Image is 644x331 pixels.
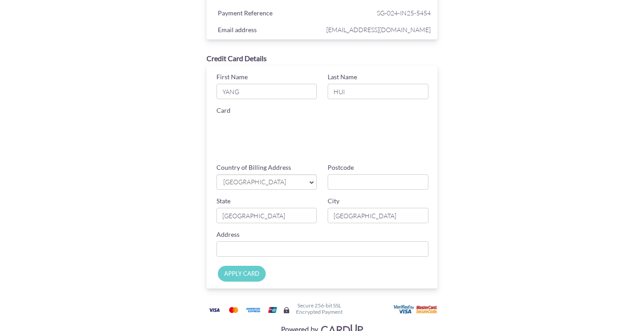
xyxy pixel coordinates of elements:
div: Payment Reference [211,7,324,21]
a: [GEOGRAPHIC_DATA] [216,174,317,190]
div: Email address [211,24,324,38]
input: APPLY CARD [218,266,266,282]
img: Visa [205,304,223,316]
iframe: Secure card number input frame [216,117,430,134]
label: City [328,197,339,206]
label: Country of Billing Address [216,163,291,172]
img: Mastercard [225,304,243,316]
img: Secure lock [283,307,290,314]
label: Address [216,230,240,239]
img: User card [394,305,439,315]
span: [EMAIL_ADDRESS][DOMAIN_NAME] [324,24,431,35]
label: Last Name [328,72,357,82]
label: First Name [216,72,248,82]
span: SG-024-IN25-5454 [324,7,431,19]
span: [GEOGRAPHIC_DATA] [222,177,302,187]
div: Credit Card Details [207,53,438,64]
h6: Secure 256-bit SSL Encrypted Payment [296,302,343,314]
img: Union Pay [263,304,282,316]
label: Postcode [328,163,354,172]
label: State [216,197,230,206]
label: Card [216,106,230,115]
img: American Express [244,304,262,316]
iframe: Secure card expiration date input frame [216,143,319,159]
iframe: Secure card security code input frame [329,143,432,159]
